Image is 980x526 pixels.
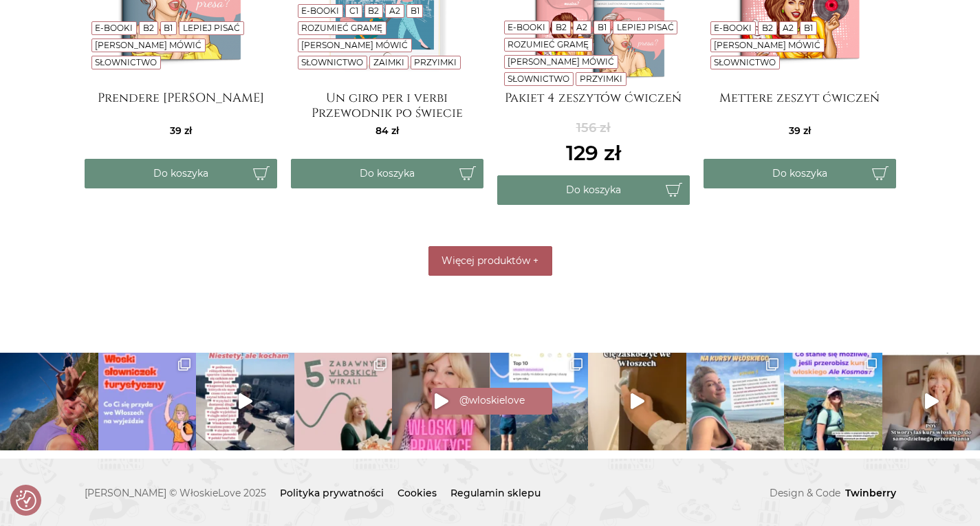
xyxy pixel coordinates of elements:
svg: Play [435,393,448,409]
a: B1 [164,23,173,33]
p: Design & Code [704,486,896,501]
button: Do koszyka [704,159,896,188]
svg: Clone [374,358,386,371]
a: Play [392,353,490,451]
ins: 129 [566,138,621,168]
button: Preferencje co do zgód [16,490,36,511]
a: [PERSON_NAME] mówić [508,56,614,67]
span: 84 [375,124,399,137]
a: B2 [762,23,773,33]
a: Cookies [398,487,437,499]
a: A2 [783,23,794,33]
a: Lepiej pisać [617,22,674,32]
img: Jeszce tylko dzisiaj, sobota, piątek i poniedziałek żeby dołączyć do Ale Kosmos, który bierze Was... [686,353,785,451]
a: Zaimki [373,57,404,67]
a: C1 [349,6,358,16]
a: Regulamin sklepu [450,487,541,499]
a: B1 [804,23,813,33]
img: Od lat chciałam Wam o tym powiedzieć 🙈🤭🤭 to może mało “rolkowa” rolka, ale zamiast szukać formy p... [392,353,490,451]
a: E-booki [95,23,133,33]
a: Clone [784,353,882,451]
a: Play [196,353,294,451]
a: Rozumieć gramę [508,39,589,50]
a: Lepiej pisać [183,23,240,33]
img: Z tym mini kursem możesz zacząć przygodę z włoskim w każdej chwili, to krótki kurs, w którym star... [98,353,197,451]
a: Un giro per i verbi Przewodnik po świecie włoskich czasowników [291,91,483,118]
a: Polityka prywatności [280,487,384,499]
a: B2 [143,23,154,33]
span: @wloskielove [459,394,525,406]
a: Przyimki [580,74,622,84]
a: [PERSON_NAME] mówić [95,40,202,50]
svg: Play [239,393,252,409]
a: Clone [98,353,197,451]
a: Clone [490,353,589,451]
button: Do koszyka [85,159,277,188]
a: Twinberry [840,487,896,499]
a: Słownictwo [508,74,569,84]
span: + [533,254,538,267]
img: Revisit consent button [16,490,36,511]
a: Słownictwo [95,57,157,67]
a: E-booki [714,23,752,33]
a: B1 [598,22,607,32]
a: A2 [576,22,587,32]
a: [PERSON_NAME] mówić [714,40,820,50]
a: Prendere [PERSON_NAME] [85,91,277,118]
span: 39 [789,124,811,137]
svg: Clone [766,358,778,371]
svg: Play [925,393,939,409]
a: E-booki [301,6,339,16]
a: Słownictwo [301,57,363,67]
a: Pakiet 4 zeszytów ćwiczeń [497,91,690,118]
img: A Wy? [196,353,294,451]
a: Przyimki [414,57,457,67]
a: Mettere zeszyt ćwiczeń [704,91,896,118]
img: Osoby, które się już uczycie: Co stało się dla Was możliwe dzięki włoskiemu? ⬇️ Napiszcie! To tyl... [784,353,882,451]
span: Więcej produktów [442,254,530,267]
img: Tak naprawdę to nie koniec bo był i strach przed burzą w namiocie i przekroczenie kolejnej granic... [490,353,589,451]
a: Play [588,353,686,451]
button: Do koszyka [497,175,690,205]
svg: Clone [178,358,190,371]
button: Do koszyka [291,159,483,188]
a: [PERSON_NAME] mówić [301,40,408,50]
a: Rozumieć gramę [301,23,382,33]
a: Słownictwo [714,57,776,67]
a: A2 [389,6,400,16]
a: B2 [556,22,567,32]
svg: Play [631,393,644,409]
img: Vol. 2 włoskich śmieszków, który bawi najbardziej? O czym jeszcze zapomniałam? - - Ps Hałas w tle... [294,353,393,451]
del: 156 [566,119,621,138]
a: Instagram @wloskielove [432,388,552,415]
a: B1 [411,6,420,16]
svg: Clone [864,358,877,371]
a: E-booki [508,22,545,32]
span: 39 [170,124,192,137]
svg: Clone [570,358,582,371]
span: [PERSON_NAME] © WłoskieLove 2025 [85,486,266,501]
a: Clone [294,353,393,451]
button: Więcej produktów + [428,246,552,276]
img: 1) W wielu barach i innych lokalach z jedzeniem za ladą najpierw płacimy przy kasie za to, co chc... [588,353,686,451]
a: Clone [686,353,785,451]
a: B2 [368,6,379,16]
